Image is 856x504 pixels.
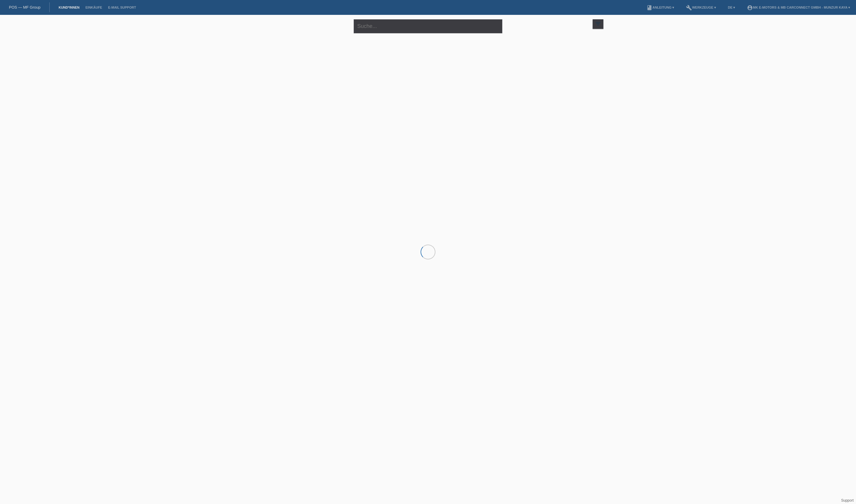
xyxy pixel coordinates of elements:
i: build [686,5,692,11]
i: account_circle [747,5,753,11]
i: book [646,5,652,11]
a: Support [841,498,854,503]
a: E-Mail Support [105,6,139,9]
a: POS — MF Group [9,5,40,10]
a: account_circleMK E-MOTORS & MB CarConnect GmbH - Munzur Kaya ▾ [744,6,853,9]
input: Suche... [354,19,502,33]
a: Kund*innen [56,6,82,9]
i: filter_list [595,21,601,27]
a: bookAnleitung ▾ [643,6,677,9]
a: Einkäufe [82,6,105,9]
a: DE ▾ [725,6,738,9]
a: buildWerkzeuge ▾ [683,6,719,9]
